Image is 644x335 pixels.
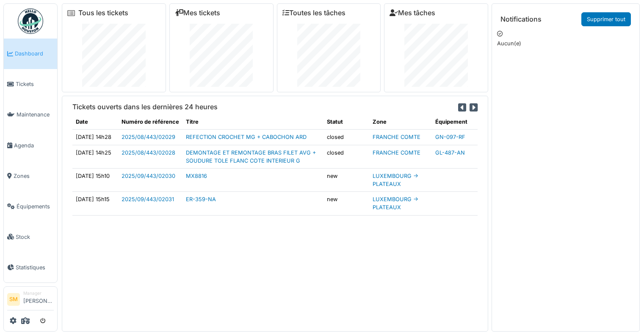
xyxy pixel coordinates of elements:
[186,196,216,202] a: ER-359-NA
[432,114,478,130] th: Équipement
[72,168,118,191] td: [DATE] 15h10
[118,114,182,130] th: Numéro de référence
[182,114,323,130] th: Titre
[15,50,54,58] span: Dashboard
[122,173,175,179] a: 2025/09/443/02030
[72,192,118,215] td: [DATE] 15h15
[323,168,369,191] td: new
[186,150,316,164] a: DEMONTAGE ET REMONTAGE BRAS FILET AVG + SOUDURE TOLE FLANC COTE INTERIEUR G
[16,263,54,271] span: Statistiques
[17,202,54,210] span: Équipements
[175,9,220,17] a: Mes tickets
[4,252,57,282] a: Statistiques
[17,111,54,119] span: Maintenance
[122,196,174,202] a: 2025/09/443/02031
[72,114,118,130] th: Date
[323,114,369,130] th: Statut
[18,8,43,34] img: Badge_color-CXgf-gQk.svg
[4,221,57,252] a: Stock
[4,130,57,161] a: Agenda
[4,100,57,130] a: Maintenance
[16,233,54,241] span: Stock
[323,130,369,145] td: closed
[16,80,54,88] span: Tickets
[78,9,128,17] a: Tous les tickets
[23,290,54,296] div: Manager
[4,69,57,100] a: Tickets
[4,39,57,69] a: Dashboard
[23,290,54,308] li: [PERSON_NAME]
[186,173,207,179] a: MX8816
[7,290,54,310] a: SM Manager[PERSON_NAME]
[373,173,418,187] a: LUXEMBOURG -> PLATEAUX
[323,145,369,168] td: closed
[435,134,465,140] a: GN-097-RF
[373,196,418,210] a: LUXEMBOURG -> PLATEAUX
[373,134,420,140] a: FRANCHE COMTE
[373,150,420,156] a: FRANCHE COMTE
[497,39,634,47] p: Aucun(e)
[72,103,218,111] h6: Tickets ouverts dans les dernières 24 heures
[581,12,631,26] a: Supprimer tout
[72,130,118,145] td: [DATE] 14h28
[186,134,307,140] a: REFECTION CROCHET MG + CABOCHON ARD
[4,161,57,191] a: Zones
[4,191,57,221] a: Équipements
[14,141,54,150] span: Agenda
[390,9,435,17] a: Mes tâches
[323,192,369,215] td: new
[122,134,175,140] a: 2025/08/443/02029
[122,150,175,156] a: 2025/08/443/02028
[500,15,542,23] h6: Notifications
[72,145,118,168] td: [DATE] 14h25
[369,114,432,130] th: Zone
[7,293,20,306] li: SM
[435,150,465,156] a: GL-487-AN
[282,9,345,17] a: Toutes les tâches
[14,172,54,180] span: Zones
